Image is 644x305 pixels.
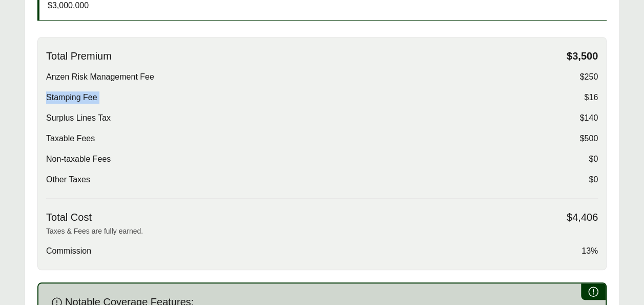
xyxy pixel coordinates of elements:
span: Total Premium [46,50,112,63]
span: Commission [46,245,91,257]
span: Anzen Risk Management Fee [46,71,154,83]
span: Surplus Lines Tax [46,112,111,124]
span: $140 [579,112,598,124]
span: $500 [579,132,598,145]
span: $0 [589,174,598,186]
span: Total Cost [46,211,92,224]
span: Other Taxes [46,174,90,186]
p: Taxes & Fees are fully earned. [46,226,598,237]
span: $3,500 [567,50,598,63]
span: $0 [589,153,598,165]
span: Stamping Fee [46,91,97,104]
span: $250 [579,71,598,83]
span: 13% [581,245,598,257]
span: $4,406 [567,211,598,224]
span: $16 [584,91,598,104]
span: Non-taxable Fees [46,153,111,165]
span: Taxable Fees [46,132,95,145]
